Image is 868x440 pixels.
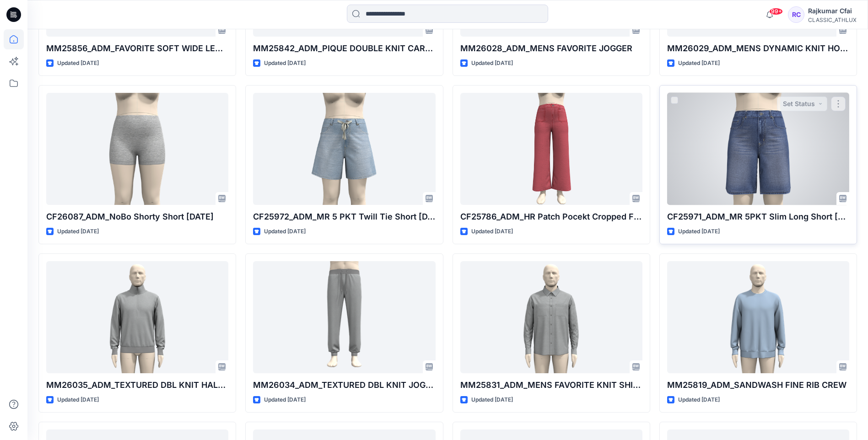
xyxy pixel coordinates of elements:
p: CF25972_ADM_MR 5 PKT Twill Tie Short [DATE] [253,210,435,223]
div: CLASSIC_ATHLUX [808,16,857,23]
a: CF25972_ADM_MR 5 PKT Twill Tie Short 01SEP25 [253,93,435,205]
span: 99+ [769,8,783,15]
a: MM26034_ADM_TEXTURED DBL KNIT JOGGER [253,261,435,373]
p: MM26035_ADM_TEXTURED DBL KNIT HALF ZIP [46,379,228,392]
a: CF25971_ADM_MR 5PKT Slim Long Short 02SEP25 [667,93,849,205]
p: MM25842_ADM_PIQUE DOUBLE KNIT CARDIGAN [253,42,435,55]
p: MM26034_ADM_TEXTURED DBL KNIT JOGGER [253,379,435,392]
p: CF25786_ADM_HR Patch Pocekt Cropped Flare [460,210,642,223]
p: Updated [DATE] [264,227,306,236]
p: CF26087_ADM_NoBo Shorty Short [DATE] [46,210,228,223]
p: MM25819_ADM_SANDWASH FINE RIB CREW [667,379,849,392]
p: Updated [DATE] [471,395,513,405]
p: Updated [DATE] [678,227,720,236]
p: Updated [DATE] [57,59,99,68]
a: MM26035_ADM_TEXTURED DBL KNIT HALF ZIP [46,261,228,373]
p: Updated [DATE] [264,59,306,68]
a: MM25831_ADM_MENS FAVORITE KNIT SHIRT [460,261,642,373]
p: MM25831_ADM_MENS FAVORITE KNIT SHIRT [460,379,642,392]
p: MM26028_ADM_MENS FAVORITE JOGGER [460,42,642,55]
div: RC [788,6,804,23]
a: CF25786_ADM_HR Patch Pocekt Cropped Flare [460,93,642,205]
p: Updated [DATE] [57,227,99,236]
p: Updated [DATE] [678,59,720,68]
a: MM25819_ADM_SANDWASH FINE RIB CREW [667,261,849,373]
p: MM26029_ADM_MENS DYNAMIC KNIT HOODED JACKET [667,42,849,55]
div: Rajkumar Cfai [808,5,857,16]
p: Updated [DATE] [471,227,513,236]
p: MM25856_ADM_FAVORITE SOFT WIDE LEG PANT [46,42,228,55]
a: CF26087_ADM_NoBo Shorty Short 01SEP25 [46,93,228,205]
p: Updated [DATE] [471,59,513,68]
p: Updated [DATE] [678,395,720,405]
p: Updated [DATE] [57,395,99,405]
p: CF25971_ADM_MR 5PKT Slim Long Short [DATE] [667,210,849,223]
p: Updated [DATE] [264,395,306,405]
